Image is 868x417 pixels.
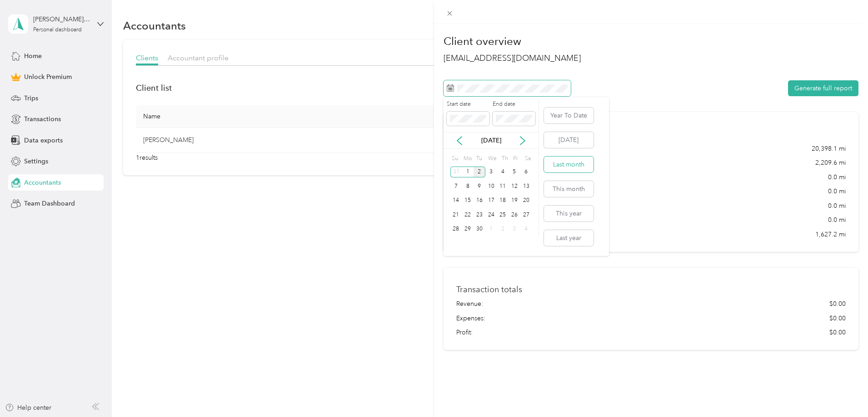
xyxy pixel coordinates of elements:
div: 17 [485,195,497,206]
div: 1 [485,224,497,235]
button: This year [544,206,594,221]
div: Su [450,152,459,165]
span: 0.0 mi [828,172,846,182]
div: 9 [474,181,485,192]
div: 16 [474,195,485,206]
div: 10 [485,181,497,192]
button: Last year [544,230,594,246]
div: 24 [485,209,497,221]
span: 0.0 mi [828,201,846,211]
span: 20,398.1 mi [812,144,846,153]
div: 28 [450,224,462,235]
div: 25 [497,209,509,221]
button: [DATE] [544,132,594,148]
button: This month [544,181,594,197]
div: 14 [450,195,462,206]
div: 1 [462,167,474,178]
span: $0.00 [829,314,846,323]
div: Fr [512,152,520,165]
div: 20 [520,195,532,206]
span: Revenue: [456,299,483,309]
div: 30 [474,224,485,235]
div: 22 [462,209,474,221]
span: Expenses: [456,314,485,323]
div: We [487,152,497,165]
h1: Transaction totals [456,285,846,294]
div: 3 [485,167,497,178]
div: 29 [462,224,474,235]
div: 18 [497,195,509,206]
div: 19 [509,195,520,206]
div: 4 [520,224,532,235]
span: 2,209.6 mi [815,158,846,167]
div: 7 [450,181,462,192]
h2: [EMAIL_ADDRESS][DOMAIN_NAME] [444,52,858,64]
span: Profit: [456,328,473,337]
div: Tu [475,152,484,165]
button: Year To Date [544,108,594,123]
div: 13 [520,181,532,192]
span: 1,627.2 mi [815,230,846,239]
div: 6 [520,167,532,178]
div: 2 [474,167,485,178]
div: 12 [509,181,520,192]
div: 31 [450,167,462,178]
div: 23 [474,209,485,221]
iframe: Everlance-gr Chat Button Frame [817,366,868,417]
button: Generate full report [788,80,858,96]
span: 0.0 mi [828,215,846,225]
div: 11 [497,181,509,192]
div: 5 [509,167,520,178]
button: Last month [544,157,594,172]
div: Sa [524,152,532,165]
div: 4 [497,167,509,178]
div: Th [500,152,509,165]
h1: Mileage totals [456,129,846,139]
div: 27 [520,209,532,221]
div: 15 [462,195,474,206]
span: $0.00 [829,328,846,337]
div: 26 [509,209,520,221]
label: End date [493,100,535,108]
div: 21 [450,209,462,221]
div: 8 [462,181,474,192]
p: [DATE] [472,136,510,145]
span: $0.00 [829,299,846,309]
label: Start date [447,100,489,108]
div: 2 [497,224,509,235]
div: 3 [509,224,520,235]
div: Mo [462,152,472,165]
span: 0.0 mi [828,186,846,196]
h1: Client overview [444,30,858,52]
